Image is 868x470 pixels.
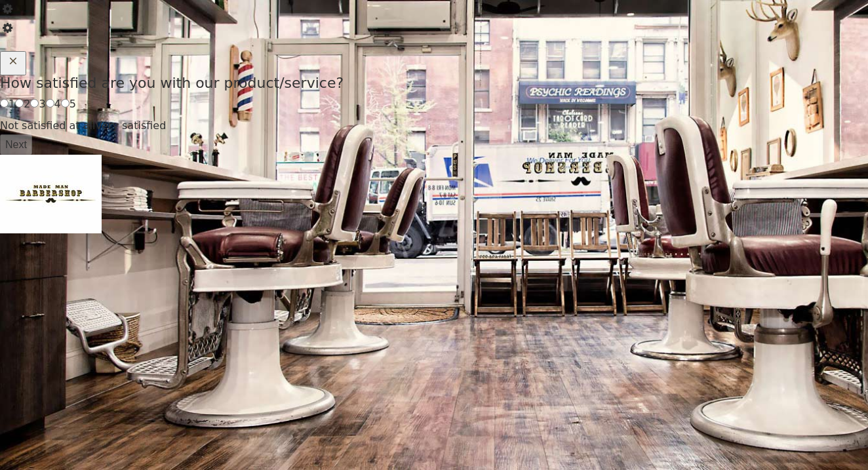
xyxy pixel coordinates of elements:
input: 3 [30,99,39,108]
span: 5 [69,98,76,110]
span: Very satisfied [95,119,166,132]
span: 4 [54,98,61,110]
input: 5 [61,99,69,108]
span: 1 [9,98,15,110]
span: 2 [24,98,30,110]
input: 4 [46,99,54,108]
input: 2 [15,99,24,108]
span: 3 [39,98,45,110]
